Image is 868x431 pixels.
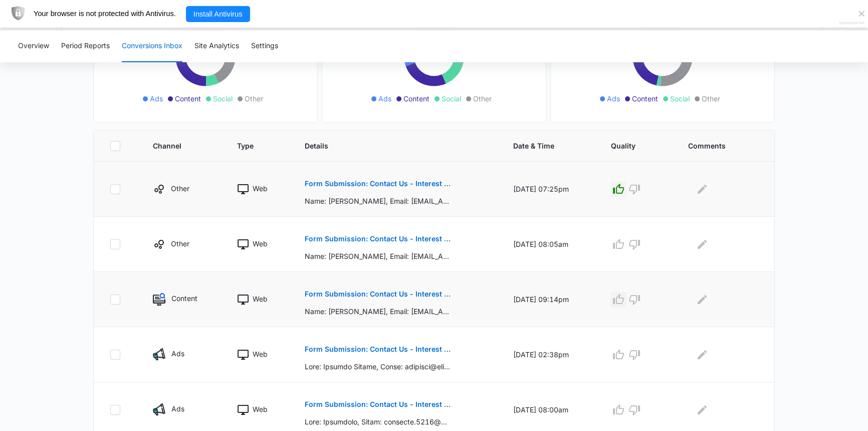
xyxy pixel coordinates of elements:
[253,183,268,194] p: Web
[175,93,201,104] span: Content
[305,401,451,408] p: Form Submission: Contact Us - Interest Form
[513,140,572,151] span: Date & Time
[442,93,461,104] span: Social
[694,236,710,252] button: Edit Comments
[694,402,710,418] button: Edit Comments
[632,93,658,104] span: Content
[171,238,189,249] p: Other
[194,30,239,62] button: Site Analytics
[305,172,451,196] button: Form Submission: Contact Us - Interest Form
[305,392,451,416] button: Form Submission: Contact Us - Interest Form
[694,347,710,363] button: Edit Comments
[702,93,720,104] span: Other
[305,227,451,251] button: Form Submission: Contact Us - Interest Form
[251,30,278,62] button: Settings
[501,327,599,382] td: [DATE] 02:38pm
[253,294,268,304] p: Web
[305,251,451,261] p: Name: [PERSON_NAME], Email: [EMAIL_ADDRESS][DOMAIN_NAME], Phone: [PHONE_NUMBER], Mega Store Type:...
[305,291,451,298] p: Form Submission: Contact Us - Interest Form
[237,140,266,151] span: Type
[473,93,492,104] span: Other
[305,180,451,187] p: Form Submission: Contact Us - Interest Form
[403,93,429,104] span: Content
[305,361,451,372] p: Lore: Ipsumdo Sitame, Conse: adipisci@elit.sed, Doeiu: 1404698083, Temp Incid Utla: Etdo & Magn A...
[305,235,451,242] p: Form Submission: Contact Us - Interest Form
[253,349,268,359] p: Web
[607,93,620,104] span: Ads
[305,416,451,427] p: Lore: Ipsumdolo, Sitam: consecte.5216@adipi.eli, Seddo: 0758045252, Eius Tempo Inci: Utla & Etdo ...
[18,30,49,62] button: Overview
[253,238,268,249] p: Web
[122,30,182,62] button: Conversions Inbox
[171,293,197,304] p: Content
[694,181,710,197] button: Edit Comments
[61,30,110,62] button: Period Reports
[610,140,649,151] span: Quality
[305,346,451,353] p: Form Submission: Contact Us - Interest Form
[501,217,599,272] td: [DATE] 08:05am
[688,140,744,151] span: Comments
[305,140,474,151] span: Details
[501,162,599,217] td: [DATE] 07:25pm
[150,93,163,104] span: Ads
[305,337,451,361] button: Form Submission: Contact Us - Interest Form
[670,93,690,104] span: Social
[213,93,233,104] span: Social
[171,348,184,359] p: Ads
[501,272,599,327] td: [DATE] 09:14pm
[153,140,198,151] span: Channel
[378,93,391,104] span: Ads
[171,183,189,194] p: Other
[305,196,451,206] p: Name: [PERSON_NAME], Email: [EMAIL_ADDRESS][DOMAIN_NAME], Phone: [PHONE_NUMBER], Mega Store Type:...
[253,404,268,414] p: Web
[305,282,451,306] button: Form Submission: Contact Us - Interest Form
[171,403,184,414] p: Ads
[694,292,710,308] button: Edit Comments
[245,93,263,104] span: Other
[305,306,451,317] p: Name: [PERSON_NAME], Email: [EMAIL_ADDRESS][DOMAIN_NAME], Phone: [PHONE_NUMBER], Mega Store Type:...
